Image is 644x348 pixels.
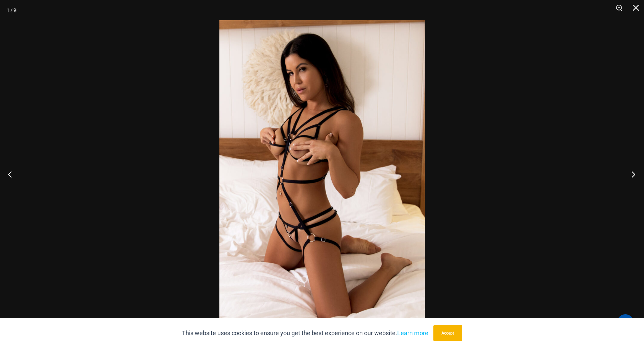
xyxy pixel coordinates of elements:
div: 1 / 9 [7,5,16,15]
p: This website uses cookies to ensure you get the best experience on our website. [182,328,428,338]
button: Next [619,157,644,191]
img: Sweetest Obsession Black 1129 Bra 6119 Bottom 1939 Bodysuit 01 [219,20,425,328]
a: Learn more [397,329,428,337]
button: Accept [433,325,462,341]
